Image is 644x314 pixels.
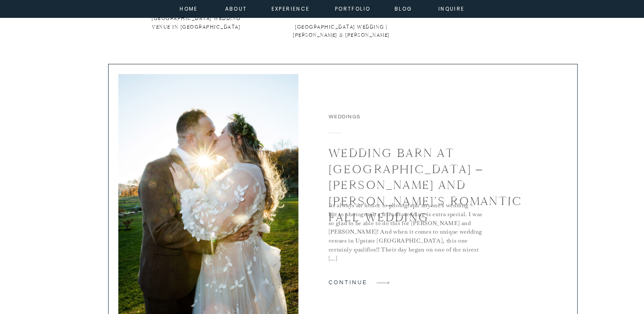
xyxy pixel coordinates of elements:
[225,4,244,12] a: about
[329,146,523,225] a: Wedding Barn at [GEOGRAPHIC_DATA] – [PERSON_NAME] and [PERSON_NAME]’s Romantic Fall Wedding
[329,279,361,286] a: continue
[335,4,371,12] a: portfolio
[177,4,200,12] a: home
[388,4,419,12] a: Blog
[371,277,395,289] a: Wedding Barn at Lakota’s Farm – Chrissy and Adam’s Romantic Fall Wedding
[436,4,467,12] a: inquire
[329,201,483,263] p: Its always an honor to photograph anyone’s wedding – but to photograph a friends wedding is extra...
[272,4,306,12] a: experience
[329,114,361,120] a: Weddings
[293,24,390,38] a: [GEOGRAPHIC_DATA] Wedding | [PERSON_NAME] & [PERSON_NAME]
